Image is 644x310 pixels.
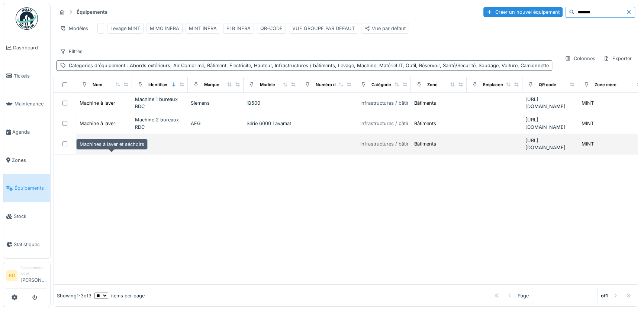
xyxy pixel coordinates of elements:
div: Série 6000 Lavamat [247,120,296,127]
div: Filtres [57,46,86,57]
div: Exporter [600,53,635,64]
div: Machine à laver [80,120,115,127]
span: Zones [12,157,47,164]
div: Page [518,292,529,299]
a: Stock [3,202,50,231]
div: MINT [582,99,594,107]
span: Dashboard [13,44,47,51]
span: Stock [14,213,47,220]
div: Infrastructures / bâtiments [360,120,421,127]
li: [PERSON_NAME] [20,265,47,287]
span: Équipements [15,185,47,192]
div: Emplacement équipement [483,82,537,88]
div: Identifiant interne [148,82,184,88]
div: Numéro de Série [316,82,350,88]
strong: of 1 [601,292,608,299]
a: Agenda [3,118,50,146]
div: Machines à laver et séchoirs [76,139,148,150]
div: [URL][DOMAIN_NAME] [525,137,575,151]
div: Infrastructures / bâtiments [360,99,421,107]
div: [URL][DOMAIN_NAME] [525,96,575,110]
div: Machine 2 bureaux RDC [135,116,185,130]
div: MINT [582,120,594,127]
div: iQ500 [247,99,296,107]
div: Catégories d'équipement [69,62,549,69]
a: ED Gestionnaire local[PERSON_NAME] [6,265,47,288]
a: Statistiques [3,230,50,258]
a: Tickets [3,62,50,90]
div: MINT INFRA [189,25,217,32]
div: Nom [93,82,102,88]
div: QR-CODE [260,25,283,32]
div: [URL][DOMAIN_NAME] [525,116,575,130]
div: Infrastructures / bâtiments [360,140,421,147]
a: Maintenance [3,90,50,118]
span: Maintenance [15,100,47,107]
div: Vue par défaut [364,25,406,32]
div: PLB INFRA [226,25,251,32]
li: ED [6,270,17,281]
div: Bâtiments [414,99,436,107]
div: Gestionnaire local [20,265,47,277]
div: AEG [191,120,241,127]
div: Levage MINT [110,25,140,32]
a: Équipements [3,174,50,202]
div: Catégories d'équipement [371,82,423,88]
span: Agenda [12,128,47,136]
div: MIMO INFRA [150,25,179,32]
span: Statistiques [14,241,47,248]
img: Badge_color-CXgf-gQk.svg [16,7,38,30]
a: Zones [3,146,50,174]
div: Modèle [260,82,275,88]
div: Bâtiments [414,120,436,127]
div: Showing 1 - 3 of 3 [57,292,91,299]
strong: Équipements [74,9,110,16]
div: MINT [582,140,594,147]
div: Machine à laver [80,99,115,107]
div: Marque [204,82,219,88]
div: Créer un nouvel équipement [483,7,563,17]
div: Colonnes [561,53,599,64]
div: Machine 1 bureaux RDC [135,96,185,110]
div: Siemens [191,99,241,107]
div: Modèles [57,23,91,34]
span: : Abords extérieurs, Air Comprimé, Bâtiment, Electricité, Hauteur, Infrastructures / bâtiments, L... [125,63,549,68]
div: VUE GROUPE PAR DEFAUT [292,25,355,32]
div: Zone [427,82,438,88]
span: Tickets [14,72,47,79]
div: items per page [94,292,145,299]
div: Bâtiments [414,140,436,147]
a: Dashboard [3,34,50,62]
div: QR code [539,82,556,88]
div: Zone mère [595,82,616,88]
